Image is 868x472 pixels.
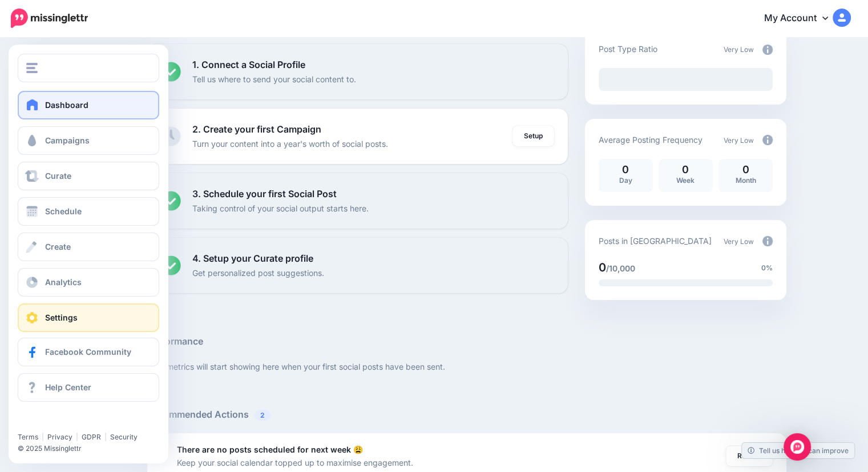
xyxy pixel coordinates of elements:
a: GDPR [82,433,101,441]
a: Analytics [18,268,159,297]
img: checked-circle.png [161,191,181,211]
p: 0 [724,165,767,175]
span: | [104,433,107,441]
b: 4. Setup your Curate profile [192,253,313,264]
span: Campaigns [45,135,90,145]
a: My Account [753,5,851,33]
span: Very Low [724,136,754,145]
b: 2. Create your first Campaign [192,123,321,135]
h5: Performance [147,334,786,349]
img: Missinglettr [11,9,88,28]
img: checked-circle.png [161,62,181,82]
p: Your metrics will start showing here when your first social posts have been sent. [147,360,786,373]
span: /10,000 [606,263,635,273]
p: Posts in [GEOGRAPHIC_DATA] [599,234,712,247]
img: info-circle-grey.png [762,236,773,246]
span: Create [45,242,71,251]
span: Help Center [45,382,91,392]
iframe: Twitter Follow Button [18,416,104,427]
span: Dashboard [45,100,88,110]
a: Campaigns [18,126,159,155]
p: Taking control of your social output starts here. [192,202,369,215]
b: There are no posts scheduled for next week 😩 [177,445,363,454]
span: Facebook Community [45,347,131,357]
b: 3. Schedule your first Social Post [192,188,337,199]
b: 1. Connect a Social Profile [192,59,305,70]
div: Open Intercom Messenger [784,433,811,461]
a: Help Center [18,373,159,402]
p: 0 [664,165,707,175]
a: Schedule [18,197,159,226]
a: Review [726,446,773,466]
span: Settings [45,313,78,322]
span: Week [676,176,695,185]
a: Facebook Community [18,338,159,366]
img: menu.png [26,63,38,73]
span: Day [619,176,632,185]
a: Setup [512,126,554,146]
p: 0 [604,165,647,175]
span: | [42,433,44,441]
span: 2 [255,410,271,421]
a: Settings [18,303,159,332]
p: Average Posting Frequency [599,133,703,146]
span: Month [735,176,756,185]
a: Dashboard [18,91,159,119]
p: Turn your content into a year's worth of social posts. [192,137,388,150]
span: 0 [599,261,606,274]
span: Schedule [45,206,82,216]
span: 0% [761,262,773,274]
h5: Recommended Actions [147,407,786,422]
a: Curate [18,162,159,190]
a: Terms [18,433,38,441]
p: Tell us where to send your social content to. [192,73,356,86]
a: Privacy [47,433,72,441]
li: © 2025 Missinglettr [18,443,166,454]
p: Get personalized post suggestions. [192,266,324,279]
span: Very Low [724,237,754,246]
a: Security [110,433,138,441]
p: Keep your social calendar topped up to maximise engagement. [177,456,413,469]
p: Post Type Ratio [599,42,657,55]
img: checked-circle.png [161,255,181,275]
img: info-circle-grey.png [762,135,773,145]
a: Create [18,233,159,261]
span: Analytics [45,277,82,287]
span: | [76,433,78,441]
span: Curate [45,171,71,181]
a: Tell us how we can improve [742,443,854,458]
img: info-circle-grey.png [762,45,773,55]
span: Very Low [724,45,754,54]
img: clock-grey.png [161,126,181,146]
